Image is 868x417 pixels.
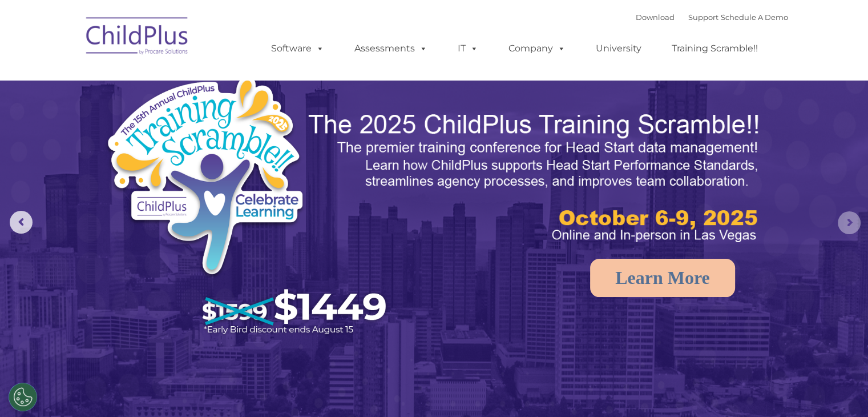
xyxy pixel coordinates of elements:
img: ChildPlus by Procare Solutions [80,9,195,66]
a: Download [636,13,675,22]
span: Last name [159,75,193,84]
a: Training Scramble!! [660,37,769,60]
a: Company [497,37,577,60]
a: University [584,37,653,60]
a: IT [446,37,490,60]
a: Schedule A Demo [721,13,788,22]
a: Support [688,13,718,22]
font: | [636,13,788,22]
a: Assessments [343,37,439,60]
a: Software [260,37,336,60]
a: Learn More [590,259,735,297]
button: Cookies Settings [9,383,37,411]
span: Phone number [159,122,207,131]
